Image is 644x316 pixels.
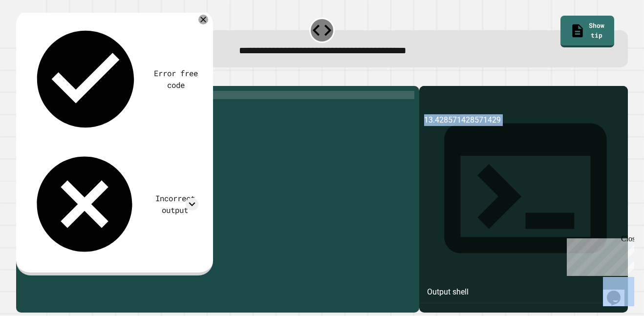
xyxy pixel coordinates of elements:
iframe: chat widget [603,277,634,306]
a: Show tip [560,16,614,47]
div: Chat with us now!Close [4,4,67,62]
div: 13.428571428571429 [424,114,623,313]
div: Incorrect output [151,192,198,215]
div: Error free code [153,67,198,90]
iframe: chat widget [563,234,634,276]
